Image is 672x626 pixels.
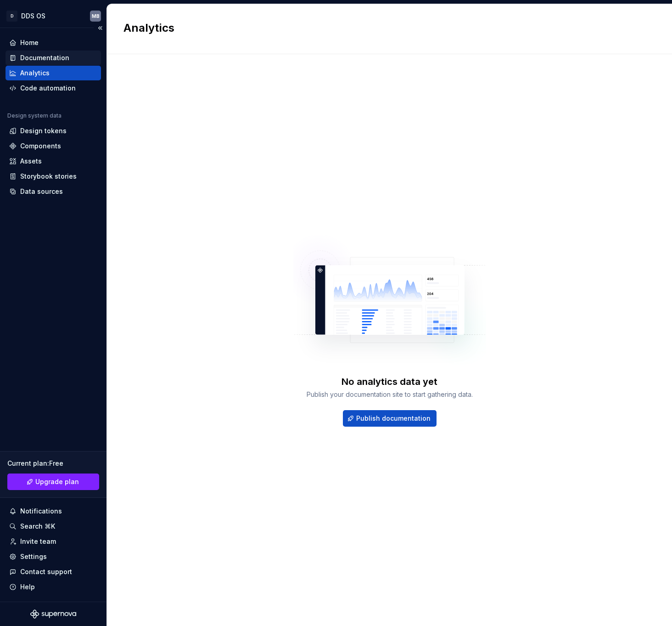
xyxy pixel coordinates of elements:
button: Publish documentation [343,410,437,427]
div: Components [20,141,61,151]
a: Analytics [6,66,101,80]
a: Invite team [6,534,101,549]
a: Components [6,139,101,153]
button: Notifications [6,504,101,519]
span: Publish documentation [356,414,431,423]
div: MB [92,12,100,20]
div: Settings [20,552,47,561]
a: Data sources [6,184,101,199]
button: Help [6,580,101,594]
div: Contact support [20,567,72,576]
div: Publish your documentation site to start gathering data. [307,390,473,399]
div: DDS OS [21,11,45,21]
div: Current plan : Free [7,459,99,468]
button: Contact support [6,564,101,579]
div: Search ⌘K [20,522,55,531]
svg: Supernova Logo [30,609,76,619]
span: Upgrade plan [35,477,79,486]
div: Home [20,38,39,47]
a: Home [6,35,101,50]
div: Notifications [20,507,62,516]
div: Documentation [20,53,69,62]
a: Settings [6,549,101,564]
div: Assets [20,157,42,166]
div: Design tokens [20,126,67,135]
a: Storybook stories [6,169,101,184]
div: D [6,11,17,22]
a: Design tokens [6,124,101,138]
div: Analytics [20,68,50,78]
div: Storybook stories [20,172,77,181]
div: No analytics data yet [342,375,437,388]
div: Code automation [20,84,76,93]
button: DDDS OSMB [2,6,105,26]
a: Code automation [6,81,101,96]
h2: Analytics [123,21,644,35]
div: Help [20,582,35,592]
button: Collapse sidebar [94,22,106,34]
div: Design system data [7,112,62,119]
button: Search ⌘K [6,519,101,534]
div: Invite team [20,537,56,546]
a: Assets [6,154,101,169]
div: Data sources [20,187,63,196]
a: Documentation [6,51,101,65]
a: Upgrade plan [7,474,99,490]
